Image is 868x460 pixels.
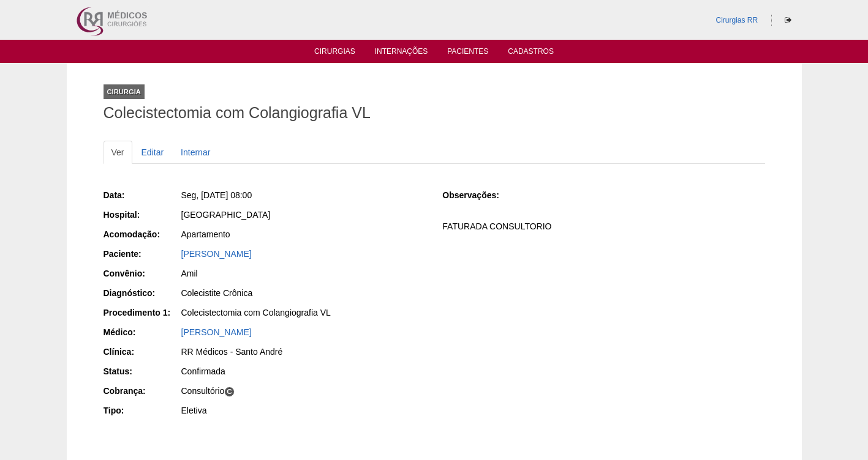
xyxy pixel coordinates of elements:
div: Confirmada [181,365,426,377]
a: Cadastros [508,47,554,59]
div: Clínica: [104,346,180,358]
div: Acomodação: [104,228,180,240]
a: Ver [104,141,132,164]
div: Hospital: [104,209,180,221]
h1: Colecistectomia com Colangiografia VL [104,105,765,121]
div: Procedimento 1: [104,306,180,319]
a: Internações [375,47,428,59]
div: Observações: [442,189,519,201]
div: Convênio: [104,267,180,280]
i: Sair [785,17,791,24]
div: Colecistectomia com Colangiografia VL [181,306,426,319]
a: [PERSON_NAME] [181,249,252,259]
a: Cirurgias [314,47,355,59]
a: Cirurgias RR [715,16,758,24]
div: RR Médicos - Santo André [181,346,426,358]
p: FATURADA CONSULTORIO [442,221,764,232]
div: Diagnóstico: [104,287,180,299]
div: Apartamento [181,228,426,240]
div: Status: [104,365,180,377]
div: Colecistite Crônica [181,287,426,299]
a: Internar [173,141,218,164]
div: Paciente: [104,248,180,260]
div: Cirurgia [104,84,145,99]
span: Seg, [DATE] 08:00 [181,190,252,200]
a: Editar [134,141,172,164]
div: Eletiva [181,404,426,417]
div: [GEOGRAPHIC_DATA] [181,209,426,221]
div: Médico: [104,326,180,338]
div: Cobrança: [104,385,180,397]
a: Pacientes [447,47,488,59]
span: C [224,387,235,397]
div: Consultório [181,385,426,397]
div: Data: [104,189,180,201]
div: Amil [181,267,426,280]
div: Tipo: [104,404,180,417]
a: [PERSON_NAME] [181,327,252,337]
